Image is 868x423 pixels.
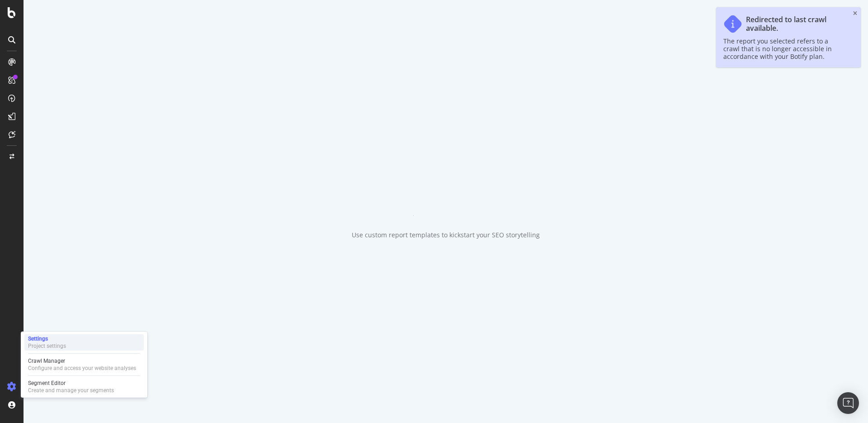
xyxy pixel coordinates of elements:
div: Create and manage your segments [28,387,114,394]
div: The report you selected refers to a crawl that is no longer accessible in accordance with your Bo... [723,37,844,60]
a: Crawl ManagerConfigure and access your website analyses [24,356,144,373]
a: Segment EditorCreate and manage your segments [24,379,144,395]
div: Project settings [28,342,66,350]
div: Redirected to last crawl available. [746,15,844,33]
div: Settings [28,335,66,342]
div: Use custom report templates to kickstart your SEO storytelling [352,231,540,240]
div: Open Intercom Messenger [837,392,859,414]
a: SettingsProject settings [24,334,144,351]
div: Segment Editor [28,380,114,387]
div: Crawl Manager [28,357,136,365]
div: close toast [853,11,857,16]
div: Configure and access your website analyses [28,365,136,372]
div: animation [413,183,478,216]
